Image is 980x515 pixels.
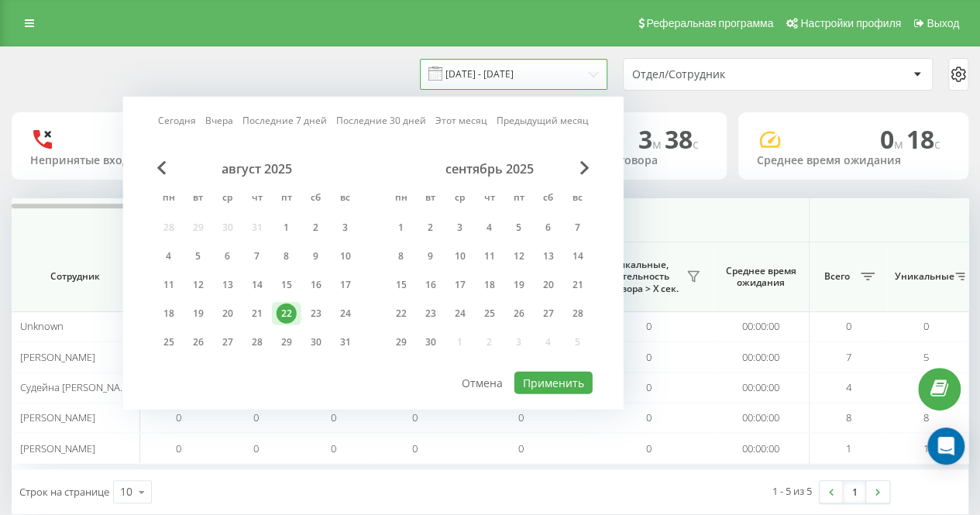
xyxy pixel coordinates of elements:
[184,331,213,354] div: вт 26 авг. 2025 г.
[566,187,590,211] abbr: воскресенье
[568,275,588,295] div: 21
[480,304,500,324] div: 25
[272,331,301,354] div: пт 29 авг. 2025 г.
[188,275,208,295] div: 12
[632,68,817,81] div: Отдел/Сотрудник
[846,319,851,333] span: 0
[275,187,298,211] abbr: пятница
[176,441,181,455] span: 0
[665,122,699,156] span: 38
[646,319,652,333] span: 0
[336,113,426,128] a: Последние 30 дней
[154,331,184,354] div: пн 25 авг. 2025 г.
[509,304,529,324] div: 26
[580,161,590,175] span: Next Month
[387,273,416,297] div: пн 15 сент. 2025 г.
[894,136,906,153] span: м
[157,161,167,175] span: Previous Month
[184,273,213,297] div: вт 12 авг. 2025 г.
[335,218,356,238] div: 3
[534,245,563,268] div: сб 13 сент. 2025 г.
[724,265,797,289] span: Среднее время ожидания
[390,187,413,211] abbr: понедельник
[306,275,326,295] div: 16
[301,245,331,268] div: сб 9 авг. 2025 г.
[272,273,301,297] div: пт 15 авг. 2025 г.
[242,331,272,354] div: чт 28 авг. 2025 г.
[475,245,504,268] div: чт 11 сент. 2025 г.
[480,275,500,295] div: 18
[301,216,331,239] div: сб 2 авг. 2025 г.
[563,216,593,239] div: вс 7 сент. 2025 г.
[416,273,445,297] div: вт 16 сент. 2025 г.
[923,441,929,455] span: 1
[450,275,470,295] div: 17
[159,304,179,324] div: 18
[387,216,416,239] div: пн 1 сент. 2025 г.
[880,122,906,156] span: 0
[188,304,208,324] div: 19
[514,372,593,394] button: Применить
[331,441,336,455] span: 0
[800,17,901,29] span: Настройки профиля
[416,331,445,354] div: вт 30 сент. 2025 г.
[537,187,560,211] abbr: суббота
[331,302,360,325] div: вс 24 авг. 2025 г.
[242,302,272,325] div: чт 21 авг. 2025 г.
[154,302,184,325] div: пн 18 авг. 2025 г.
[216,187,239,211] abbr: среда
[538,246,559,266] div: 13
[334,187,357,211] abbr: воскресенье
[509,246,529,266] div: 12
[247,275,267,295] div: 14
[638,122,665,156] span: 3
[187,187,210,211] abbr: вторник
[445,273,475,297] div: ср 17 сент. 2025 г.
[335,332,356,352] div: 31
[304,187,328,211] abbr: суббота
[242,273,272,297] div: чт 14 авг. 2025 г.
[843,481,866,503] a: 1
[391,332,411,352] div: 29
[218,275,238,295] div: 13
[846,441,851,455] span: 1
[412,410,418,424] span: 0
[277,246,297,266] div: 8
[218,304,238,324] div: 20
[480,246,500,266] div: 11
[272,245,301,268] div: пт 8 авг. 2025 г.
[213,331,242,354] div: ср 27 авг. 2025 г.
[188,246,208,266] div: 5
[563,273,593,297] div: вс 21 сент. 2025 г.
[301,331,331,354] div: сб 30 авг. 2025 г.
[817,270,856,283] span: Всего
[421,275,441,295] div: 16
[846,380,851,394] span: 4
[416,302,445,325] div: вт 23 сент. 2025 г.
[331,245,360,268] div: вс 10 авг. 2025 г.
[158,113,196,128] a: Сегодня
[391,246,411,266] div: 8
[538,304,559,324] div: 27
[927,427,965,465] div: Open Intercom Messenger
[247,246,267,266] div: 7
[475,273,504,297] div: чт 18 сент. 2025 г.
[504,245,534,268] div: пт 12 сент. 2025 г.
[504,302,534,325] div: пт 26 сент. 2025 г.
[480,218,500,238] div: 4
[563,245,593,268] div: вс 14 сент. 2025 г.
[154,245,184,268] div: пн 4 авг. 2025 г.
[213,302,242,325] div: ср 20 авг. 2025 г.
[242,245,272,268] div: чт 7 авг. 2025 г.
[445,216,475,239] div: ср 3 сент. 2025 г.
[475,216,504,239] div: чт 4 сент. 2025 г.
[450,246,470,266] div: 10
[568,304,588,324] div: 28
[509,218,529,238] div: 5
[646,350,652,364] span: 0
[450,304,470,324] div: 24
[646,17,773,29] span: Реферальная программа
[421,304,441,324] div: 23
[478,187,501,211] abbr: четверг
[277,275,297,295] div: 15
